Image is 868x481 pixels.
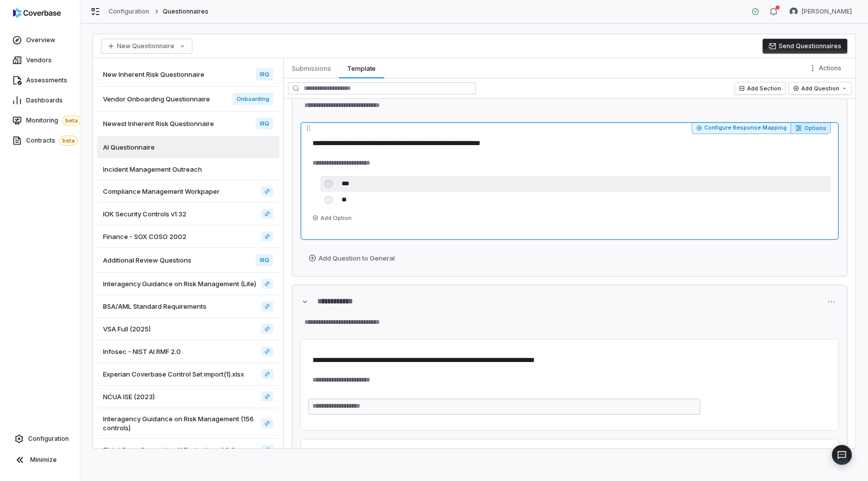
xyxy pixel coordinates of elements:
button: Drag to reorder [300,122,316,134]
a: Finance - SOX COSO 2002 [97,225,279,248]
a: VSA Full (2025) [97,318,279,340]
button: Lili Jiang avatar[PERSON_NAME] [784,4,858,19]
img: logo-D7KZi-bG.svg [13,8,61,18]
a: Dashboards [2,91,78,109]
span: Compliance Management Workpaper [103,187,220,196]
span: IRQ [256,254,273,266]
span: Onboarding [233,93,273,105]
span: Configuration [28,435,69,443]
span: Template [343,62,380,75]
button: Minimize [4,450,76,470]
button: Add Section [735,82,785,94]
a: Interagency Guidance on Risk Management (156 controls) [261,418,273,428]
span: Finance - SOX COSO 2002 [103,232,186,241]
span: Interagency Guidance on Risk Management (156 controls) [103,414,257,432]
a: BSA/AML Standard Requirements [261,301,273,311]
a: Compliance Management Workpaper [97,180,279,203]
button: Configure Response Mapping [692,122,791,134]
a: IOK Security Controls v1.32 [97,203,279,225]
a: AI Questionnaire [97,136,279,158]
span: VSA Full (2025) [103,324,151,333]
span: Submissions [288,62,335,75]
span: BSA/AML Standard Requirements [103,302,206,311]
a: Newest Inherent Risk QuestionnaireIRQ [97,111,279,136]
button: Add Option [308,212,356,224]
a: Overview [2,31,78,49]
span: Experian Coverbase Control Set import(1).xlsx [103,370,244,379]
button: New Questionnaire [101,39,192,54]
span: [PERSON_NAME] [802,8,852,16]
span: Vendor Onboarding Questionnaire [103,94,210,103]
span: Questionnaires [163,8,209,16]
span: Dashboards [26,96,63,104]
span: beta [62,115,81,126]
span: Infosec - NIST AI RMF 2.0 [103,347,181,356]
button: Add Question to General [300,248,403,268]
button: More actions [806,61,847,76]
span: IOK Security Controls v1.32 [103,209,186,218]
a: NCUA ISE (2023) [97,386,279,408]
span: Newest Inherent Risk Questionnaire [103,119,214,128]
span: Interagency Guidance on Risk Management (Lite) [103,279,256,288]
a: New Inherent Risk QuestionnaireIRQ [97,62,279,87]
img: Lili Jiang avatar [790,8,798,16]
button: Add Question [789,82,851,94]
span: Minimize [30,456,57,464]
a: Vendors [2,51,78,69]
a: Interagency Guidance on Risk Management (Lite) [97,273,279,295]
a: Experian Coverbase Control Set import(1).xlsx [97,363,279,386]
button: Options [791,122,831,134]
span: Monitoring [26,115,81,126]
a: Compliance Management Workpaper [261,186,273,196]
span: AI Questionnaire [103,143,155,152]
a: Interagency Guidance on Risk Management (156 controls) [97,408,279,439]
a: Experian Coverbase Control Set import(1).xlsx [261,369,273,379]
a: BSA/AML Standard Requirements [97,295,279,318]
a: Infosec - NIST AI RMF 2.0 [261,346,273,356]
a: Finance - SOX COSO 2002 [261,231,273,242]
span: Overview [26,36,55,44]
a: Configuration [108,8,150,16]
a: VSA Full (2025) [261,324,273,334]
a: Vendor Onboarding QuestionnaireOnboarding [97,87,279,111]
a: NCUA ISE (2023) [261,392,273,402]
a: Third-Party Generative AI Evaluation v1.0.0 [97,439,279,461]
a: Infosec - NIST AI RMF 2.0 [97,340,279,363]
span: Assessments [26,76,67,84]
a: Configuration [4,430,76,448]
span: IRQ [256,68,273,80]
a: IOK Security Controls v1.32 [261,209,273,219]
span: New Inherent Risk Questionnaire [103,70,204,79]
a: Third-Party Generative AI Evaluation v1.0.0 [261,445,273,455]
span: IRQ [256,117,273,130]
a: Monitoringbeta [2,111,78,130]
span: Third-Party Generative AI Evaluation v1.0.0 [103,445,236,454]
a: Interagency Guidance on Risk Management (Lite) [261,279,273,289]
a: Contractsbeta [2,132,78,150]
span: Additional Review Questions [103,256,191,265]
span: Contracts [26,136,78,146]
a: Incident Management Outreach [97,158,279,180]
a: Assessments [2,71,78,89]
a: Additional Review QuestionsIRQ [97,248,279,273]
span: Incident Management Outreach [103,165,202,174]
button: Send Questionnaires [763,39,847,54]
span: beta [59,136,78,146]
span: Vendors [26,56,52,64]
span: NCUA ISE (2023) [103,392,155,401]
